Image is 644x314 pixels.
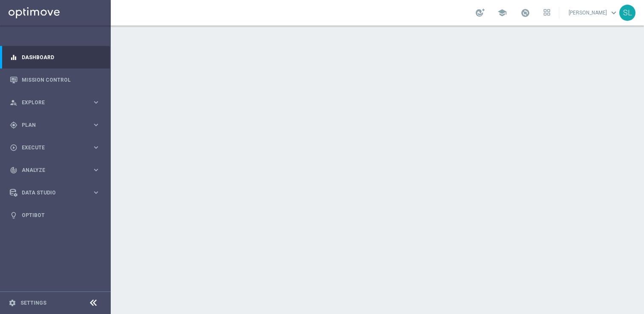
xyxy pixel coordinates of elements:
[10,189,92,197] div: Data Studio
[92,166,100,174] i: keyboard_arrow_right
[10,166,17,174] i: track_changes
[9,122,101,128] button: gps_fixed Plan keyboard_arrow_right
[9,77,101,83] button: Mission Control
[22,168,92,173] span: Analyze
[9,167,101,174] button: track_changes Analyze keyboard_arrow_right
[20,300,46,305] a: Settings
[92,143,100,151] i: keyboard_arrow_right
[92,98,100,106] i: keyboard_arrow_right
[619,5,635,21] div: SL
[10,121,17,129] i: gps_fixed
[9,212,101,219] button: lightbulb Optibot
[9,144,101,151] button: play_circle_outline Execute keyboard_arrow_right
[10,144,17,151] i: play_circle_outline
[10,121,92,129] div: Plan
[22,123,92,128] span: Plan
[10,54,17,61] i: equalizer
[92,188,100,197] i: keyboard_arrow_right
[10,204,100,226] div: Optibot
[10,166,92,174] div: Analyze
[10,99,92,106] div: Explore
[9,299,16,307] i: settings
[497,8,507,17] span: school
[9,54,101,61] button: equalizer Dashboard
[10,99,17,106] i: person_search
[10,211,17,219] i: lightbulb
[9,99,101,106] button: person_search Explore keyboard_arrow_right
[10,46,100,69] div: Dashboard
[22,145,92,150] span: Execute
[568,6,619,19] a: [PERSON_NAME]keyboard_arrow_down
[10,69,100,91] div: Mission Control
[10,144,92,151] div: Execute
[9,189,101,196] button: Data Studio keyboard_arrow_right
[22,190,92,195] span: Data Studio
[22,69,100,91] a: Mission Control
[22,46,100,69] a: Dashboard
[609,8,618,17] span: keyboard_arrow_down
[22,100,92,105] span: Explore
[92,121,100,129] i: keyboard_arrow_right
[22,204,100,226] a: Optibot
